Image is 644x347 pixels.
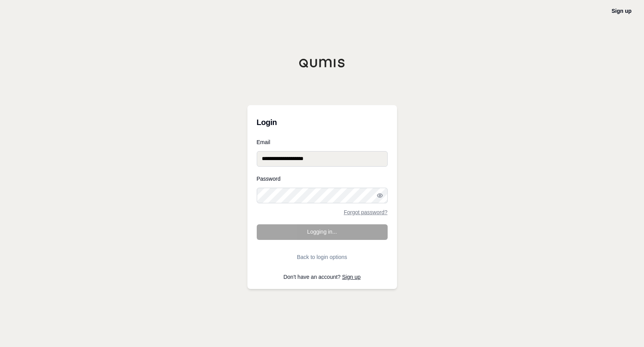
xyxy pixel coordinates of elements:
button: Back to login options [257,249,388,265]
label: Email [257,139,388,145]
label: Password [257,176,388,181]
img: Qumis [299,58,346,68]
a: Forgot password? [344,210,387,215]
p: Don't have an account? [257,274,388,280]
h3: Login [257,114,388,130]
a: Sign up [342,274,360,280]
a: Sign up [612,8,632,14]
